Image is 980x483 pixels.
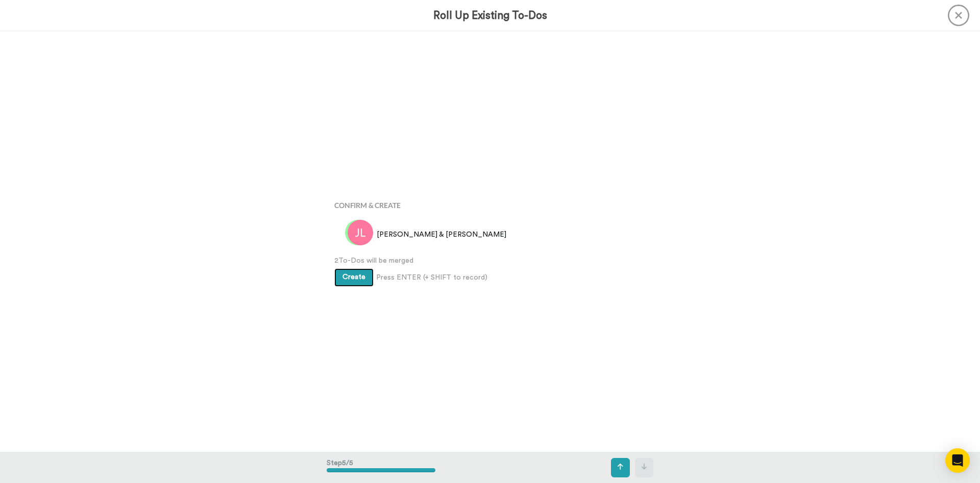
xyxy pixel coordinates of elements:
[345,220,371,245] img: jk.png
[945,448,970,473] div: Open Intercom Messenger
[348,220,373,245] img: jl.png
[433,10,547,21] h3: Roll Up Existing To-Dos
[334,256,646,266] span: 2 To-Dos will be merged
[334,268,374,287] button: Create
[334,201,646,209] h4: Confirm & Create
[377,229,506,240] span: [PERSON_NAME] & [PERSON_NAME]
[327,453,435,482] div: Step 5 / 5
[342,273,365,281] span: Create
[376,272,487,283] span: Press ENTER (+ SHIFT to record)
